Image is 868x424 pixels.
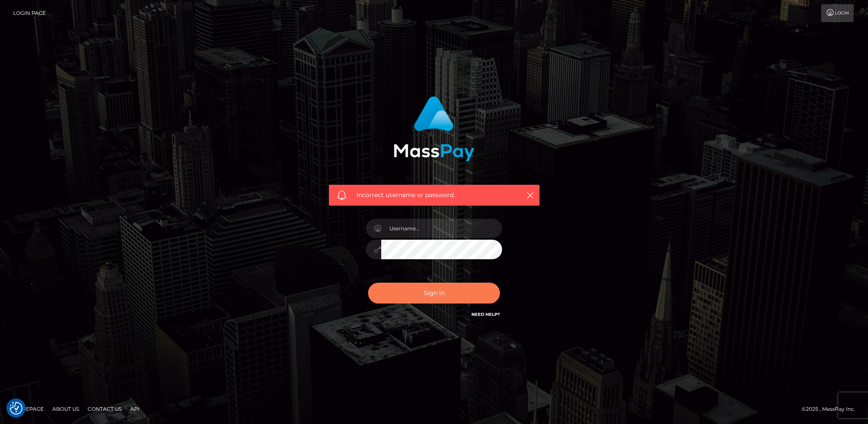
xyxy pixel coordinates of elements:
[381,219,502,238] input: Username...
[471,312,500,317] a: Need Help?
[357,191,512,200] span: Incorrect username or password.
[10,402,23,415] img: Revisit consent button
[127,402,143,415] a: API
[9,402,47,415] a: Homepage
[49,402,83,415] a: About Us
[821,4,854,22] a: Login
[394,96,474,161] img: MassPay Login
[84,402,125,415] a: Contact Us
[10,402,23,415] button: Consent Preferences
[13,4,46,22] a: Login Page
[802,404,862,414] div: © 2025 , MassPay Inc.
[368,283,500,304] button: Sign in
